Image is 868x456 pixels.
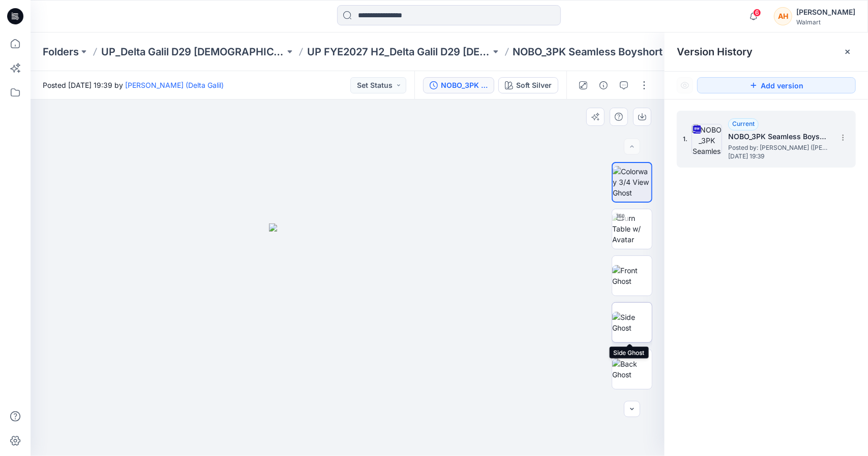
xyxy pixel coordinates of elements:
img: NOBO_3PK Seamless Boyshort [692,124,722,154]
button: Close [844,48,852,56]
img: Front Ghost [612,265,652,286]
span: Version History [677,46,753,58]
div: NOBO_3PK Seamless Boyshort [441,80,488,91]
span: Current [732,120,755,127]
span: [DATE] 19:39 [728,153,830,160]
div: [PERSON_NAME] [796,6,855,18]
a: UP FYE2027 H2_Delta Galil D29 [DEMOGRAPHIC_DATA] NoBo Panties [307,45,491,59]
img: Turn Table w/ Avatar [612,213,652,245]
span: Posted [DATE] 19:39 by [43,80,224,90]
span: 1. [683,135,687,144]
div: Walmart [796,18,855,26]
p: NOBO_3PK Seamless Boyshort [513,45,663,59]
span: 6 [753,9,761,17]
button: NOBO_3PK Seamless Boyshort [423,77,494,93]
span: Posted by: Dorelle Mcpherson (Delta Galil) [728,143,830,153]
img: Colorway 3/4 View Ghost [613,166,651,198]
img: Side Ghost [612,312,652,333]
img: eyJhbGciOiJIUzI1NiIsImtpZCI6IjAiLCJzbHQiOiJzZXMiLCJ0eXAiOiJKV1QifQ.eyJkYXRhIjp7InR5cGUiOiJzdG9yYW... [269,223,427,456]
a: Folders [43,45,79,59]
a: UP_Delta Galil D29 [DEMOGRAPHIC_DATA] NOBO Intimates [101,45,285,59]
h5: NOBO_3PK Seamless Boyshort [728,131,830,143]
div: AH [774,7,792,25]
div: Soft Silver [516,80,552,91]
img: Back Ghost [612,359,652,380]
button: Add version [697,77,856,93]
a: [PERSON_NAME] (Delta Galil) [125,81,224,89]
button: Show Hidden Versions [677,77,693,93]
button: Details [595,77,612,93]
button: Soft Silver [498,77,558,93]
